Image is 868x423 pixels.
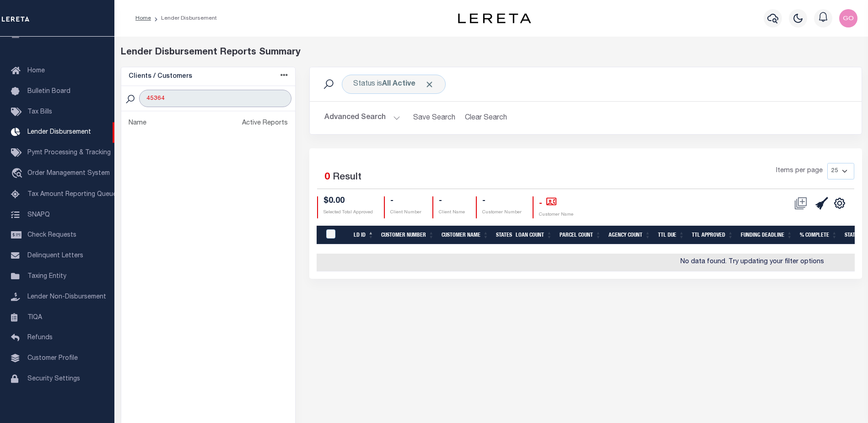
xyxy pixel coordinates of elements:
[390,196,421,206] h4: -
[342,75,446,94] div: Status is
[512,226,556,244] th: Loan Count: activate to sort column ascending
[27,68,45,74] span: Home
[151,14,217,22] li: Lender Disbursement
[439,196,465,206] h4: -
[11,168,26,180] i: travel_explore
[492,226,512,244] th: States
[425,80,434,89] span: Click to Remove
[333,170,361,185] label: Result
[320,226,350,244] th: LDID
[377,226,438,244] th: Customer Number: activate to sort column ascending
[539,211,573,218] p: Customer Name
[605,226,654,244] th: Agency Count: activate to sort column ascending
[350,226,377,244] th: LD ID: activate to sort column descending
[458,13,531,23] img: logo-dark.svg
[796,226,841,244] th: % Complete: activate to sort column ascending
[27,294,106,300] span: Lender Non-Disbursement
[737,226,796,244] th: Funding Deadline: activate to sort column ascending
[323,196,373,206] h4: $0.00
[408,109,461,127] button: Save Search
[482,209,522,216] p: Customer Number
[482,196,522,206] h4: -
[27,376,80,382] span: Security Settings
[27,170,110,177] span: Order Management System
[129,119,146,129] div: Name
[776,166,823,176] span: Items per page
[129,73,192,81] h5: Clients / Customers
[324,173,330,182] span: 0
[242,119,288,129] div: Active Reports
[27,273,66,280] span: Taxing Entity
[324,109,400,127] button: Advanced Search
[27,314,42,320] span: TIQA
[323,209,373,216] p: Selected Total Approved
[439,209,465,216] p: Client Name
[390,209,421,216] p: Client Number
[27,335,53,341] span: Refunds
[654,226,688,244] th: Ttl Due: activate to sort column ascending
[27,191,117,198] span: Tax Amount Reporting Queue
[27,355,78,362] span: Customer Profile
[27,88,70,95] span: Bulletin Board
[27,232,76,239] span: Check Requests
[27,211,50,218] span: SNAPQ
[556,226,605,244] th: Parcel Count: activate to sort column ascending
[139,90,291,107] input: Search Customer
[27,253,83,259] span: Delinquent Letters
[135,16,151,21] a: Home
[27,109,52,115] span: Tax Bills
[382,81,415,88] b: All Active
[461,109,511,127] button: Clear Search
[688,226,737,244] th: Ttl Approved: activate to sort column ascending
[27,129,91,136] span: Lender Disbursement
[438,226,492,244] th: Customer Name: activate to sort column ascending
[27,150,111,156] span: Pymt Processing & Tracking
[539,196,573,209] h4: -
[839,9,857,27] img: svg+xml;base64,PHN2ZyB4bWxucz0iaHR0cDovL3d3dy53My5vcmcvMjAwMC9zdmciIHBvaW50ZXItZXZlbnRzPSJub25lIi...
[121,46,862,60] div: Lender Disbursement Reports Summary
